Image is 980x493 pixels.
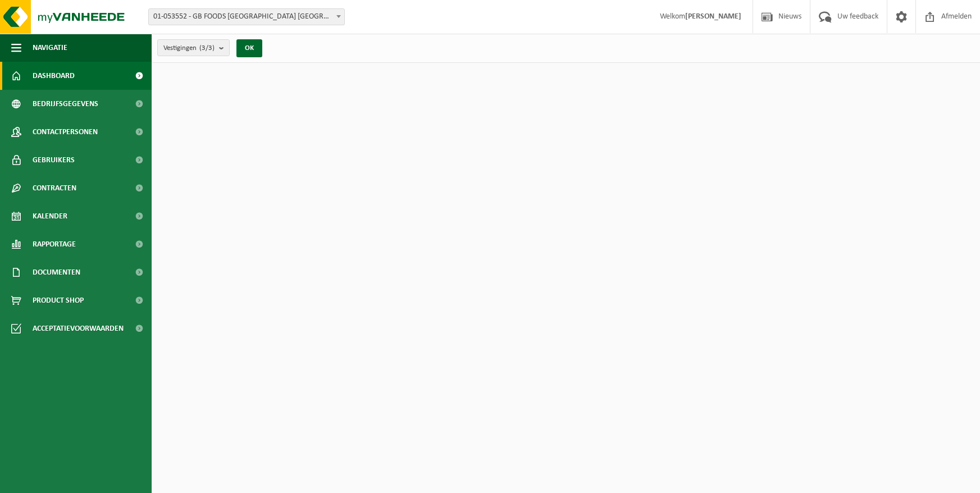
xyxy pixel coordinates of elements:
[33,286,84,314] span: Product Shop
[33,174,76,202] span: Contracten
[236,39,262,57] button: OK
[33,62,75,90] span: Dashboard
[33,314,124,343] span: Acceptatievoorwaarden
[685,12,741,21] strong: [PERSON_NAME]
[33,230,76,258] span: Rapportage
[33,118,98,146] span: Contactpersonen
[33,202,67,230] span: Kalender
[33,90,98,118] span: Bedrijfsgegevens
[33,34,67,62] span: Navigatie
[33,258,80,286] span: Documenten
[33,146,75,174] span: Gebruikers
[199,44,215,52] count: (3/3)
[157,39,230,56] button: Vestigingen(3/3)
[163,40,215,57] span: Vestigingen
[149,9,344,25] span: 01-053552 - GB FOODS BELGIUM NV - PUURS-SINT-AMANDS
[148,8,345,25] span: 01-053552 - GB FOODS BELGIUM NV - PUURS-SINT-AMANDS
